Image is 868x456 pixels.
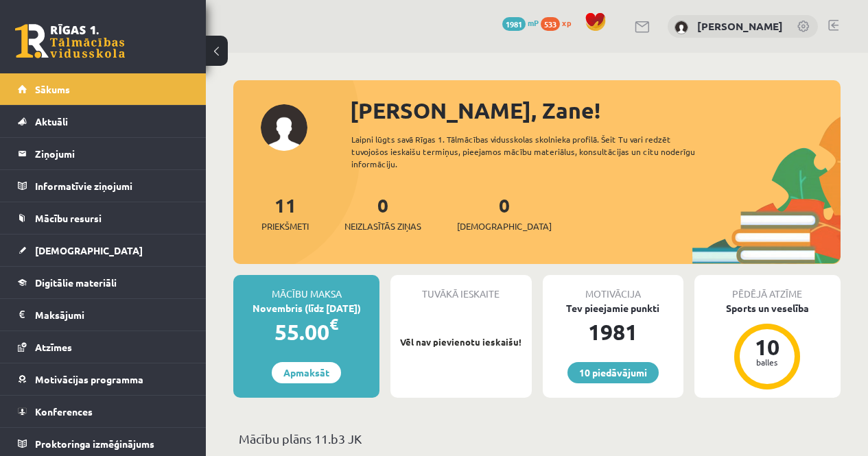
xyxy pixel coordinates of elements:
[344,219,421,233] span: Neizlasītās ziņas
[18,267,189,298] a: Digitālie materiāli
[35,244,143,256] span: [DEMOGRAPHIC_DATA]
[35,299,189,331] legend: Maksājumi
[35,83,70,95] span: Sākums
[18,331,189,363] a: Atzīmes
[541,17,578,28] a: 533 xp
[233,275,379,301] div: Mācību maksa
[562,17,571,28] span: xp
[233,315,379,348] div: 55.00
[35,212,102,224] span: Mācību resursi
[694,301,841,392] a: Sports un veselība 10 balles
[344,193,421,233] a: 0Neizlasītās ziņas
[675,21,688,34] img: Zane Sukse
[697,19,783,33] a: [PERSON_NAME]
[35,341,72,353] span: Atzīmes
[502,17,539,28] a: 1981 mP
[541,17,560,31] span: 533
[457,219,552,233] span: [DEMOGRAPHIC_DATA]
[35,170,189,202] legend: Informatīvie ziņojumi
[18,138,189,169] a: Ziņojumi
[351,133,716,170] div: Laipni lūgts savā Rīgas 1. Tālmācības vidusskolas skolnieka profilā. Šeit Tu vari redzēt tuvojošo...
[239,429,835,448] p: Mācību plāns 11.b3 JK
[350,94,841,127] div: [PERSON_NAME], Zane!
[543,275,683,301] div: Motivācija
[18,235,189,266] a: [DEMOGRAPHIC_DATA]
[18,202,189,234] a: Mācību resursi
[747,358,788,366] div: balles
[747,336,788,358] div: 10
[567,362,659,383] a: 10 piedāvājumi
[272,362,341,383] a: Apmaksāt
[457,193,552,233] a: 0[DEMOGRAPHIC_DATA]
[35,373,143,385] span: Motivācijas programma
[543,301,683,315] div: Tev pieejamie punkti
[397,335,524,349] p: Vēl nav pievienotu ieskaišu!
[18,396,189,427] a: Konferences
[261,193,309,233] a: 11Priekšmeti
[694,275,841,301] div: Pēdējā atzīme
[502,17,526,31] span: 1981
[233,301,379,315] div: Novembris (līdz [DATE])
[35,276,117,289] span: Digitālie materiāli
[543,315,683,348] div: 1981
[35,405,93,418] span: Konferences
[18,106,189,137] a: Aktuāli
[694,301,841,315] div: Sports un veselība
[18,170,189,202] a: Informatīvie ziņojumi
[329,314,338,334] span: €
[35,138,189,169] legend: Ziņojumi
[35,437,154,450] span: Proktoringa izmēģinājums
[528,17,539,28] span: mP
[18,73,189,105] a: Sākums
[15,24,125,58] a: Rīgas 1. Tālmācības vidusskola
[390,275,531,301] div: Tuvākā ieskaite
[18,363,189,395] a: Motivācijas programma
[261,219,309,233] span: Priekšmeti
[18,299,189,331] a: Maksājumi
[35,115,68,128] span: Aktuāli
